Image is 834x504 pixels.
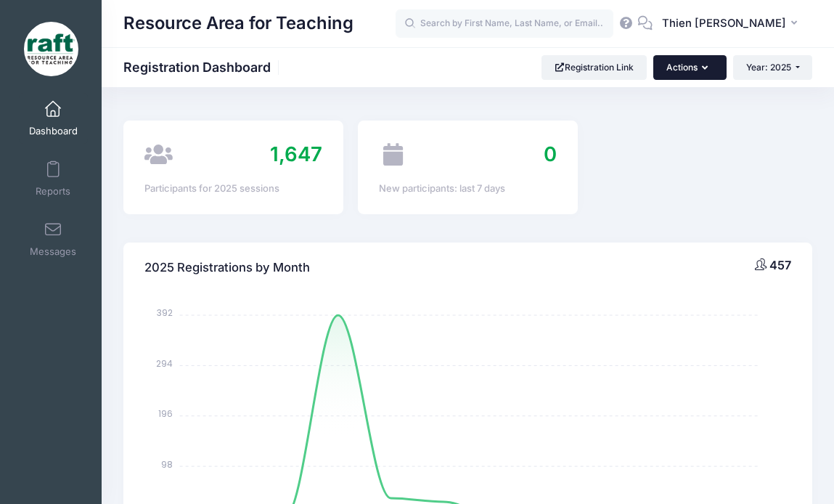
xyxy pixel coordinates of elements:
[144,182,322,196] div: Participants for 2025 sessions
[158,407,173,420] tspan: 196
[24,22,78,76] img: Resource Area for Teaching
[379,182,557,196] div: New participants: last 7 days
[541,55,647,80] a: Registration Link
[161,458,173,471] tspan: 98
[662,15,786,31] span: Thien [PERSON_NAME]
[36,185,70,198] span: Reports
[144,248,310,289] h4: 2025 Registrations by Month
[653,55,726,80] button: Actions
[653,7,812,41] button: Thien [PERSON_NAME]
[19,93,88,144] a: Dashboard
[30,245,76,258] span: Messages
[156,357,173,370] tspan: 294
[270,142,322,166] span: 1,647
[733,55,812,80] button: Year: 2025
[19,153,88,204] a: Reports
[123,60,283,75] h1: Registration Dashboard
[769,258,791,272] span: 457
[396,9,613,38] input: Search by First Name, Last Name, or Email...
[123,7,353,41] h1: Resource Area for Teaching
[157,307,173,320] tspan: 392
[19,214,88,264] a: Messages
[746,62,791,73] span: Year: 2025
[29,125,78,137] span: Dashboard
[544,142,557,166] span: 0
